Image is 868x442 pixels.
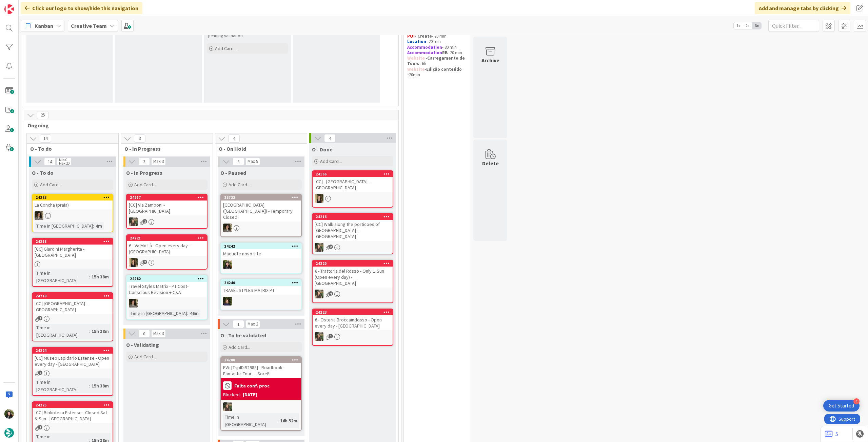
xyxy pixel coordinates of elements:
[221,249,301,258] div: Maquete novo site
[33,354,113,369] div: [CC] Museo Lapidario Estense - Open every day - [GEOGRAPHIC_DATA]
[89,328,90,335] span: :
[316,310,393,315] div: 24223
[33,238,113,259] div: 24218[CC] Giardini Margherita - [GEOGRAPHIC_DATA]
[221,224,301,232] div: MS
[223,391,241,398] div: Blocked:
[90,382,111,390] div: 15h 38m
[33,293,113,299] div: 24219
[129,217,138,226] img: IG
[14,1,31,9] span: Support
[324,134,336,142] span: 4
[224,280,301,285] div: 24240
[143,219,147,224] span: 2
[127,241,207,256] div: € - Va Mo Là - Open every day - [GEOGRAPHIC_DATA]
[127,282,207,297] div: Travel Styles Matrix - PT Cost-Conscious Revision + C&A
[768,20,819,32] input: Quick Filter...
[4,409,14,419] img: BC
[36,239,113,244] div: 24218
[313,309,393,330] div: 24223€ - Osteria Broccaindosso - Open every day - [GEOGRAPHIC_DATA]
[224,244,301,249] div: 24242
[407,50,442,56] strong: Accommodation
[38,371,42,375] span: 2
[138,330,150,338] span: 0
[315,290,323,298] img: IG
[221,280,301,286] div: 24240
[138,157,150,166] span: 3
[313,260,393,267] div: 24220
[221,286,301,295] div: TRAVEL STYLES MATRIX PT
[21,2,142,14] div: Click our logo to show/hide this navigation
[37,111,48,119] span: 25
[442,50,448,56] strong: RB
[134,354,156,360] span: Add Card...
[33,238,113,245] div: 24218
[223,224,232,232] img: MS
[221,363,301,378] div: FW: [TripID:92988] - Roadbook - Fantastic Tour — Sorel!
[234,383,270,388] b: Falta conf. proc
[33,201,113,209] div: La Concha (praia)
[35,324,89,339] div: Time in [GEOGRAPHIC_DATA]
[313,243,393,252] div: IG
[221,297,301,306] div: MC
[33,293,113,314] div: 24219[CC] [GEOGRAPHIC_DATA] - [GEOGRAPHIC_DATA]
[130,195,207,200] div: 24217
[277,417,278,424] span: :
[127,194,207,215] div: 24217[CC] Via Zamboni - [GEOGRAPHIC_DATA]
[315,332,323,341] img: IG
[220,169,246,176] span: O - Paused
[143,260,147,264] span: 2
[315,194,323,203] img: SP
[407,39,426,44] strong: Location
[33,299,113,314] div: [CC] [GEOGRAPHIC_DATA] - [GEOGRAPHIC_DATA]
[407,33,415,39] strong: POI
[71,22,107,29] b: Creative Team
[35,269,89,284] div: Time in [GEOGRAPHIC_DATA]
[313,220,393,241] div: [CC] Walk along the porticoes of [GEOGRAPHIC_DATA] - [GEOGRAPHIC_DATA]
[38,316,42,320] span: 2
[316,172,393,176] div: 24166
[221,260,301,269] div: BC
[35,222,93,230] div: Time in [GEOGRAPHIC_DATA]
[33,245,113,259] div: [CC] Giardini Margherita - [GEOGRAPHIC_DATA]
[407,55,466,66] strong: Carregamento de Tours
[30,145,110,152] span: O - To do
[221,201,301,222] div: [GEOGRAPHIC_DATA] ([GEOGRAPHIC_DATA]) - Temporary Closed
[36,195,113,200] div: 24283
[734,22,743,29] span: 1x
[223,260,232,269] img: BC
[221,194,301,222] div: 23733[GEOGRAPHIC_DATA] ([GEOGRAPHIC_DATA]) - Temporary Closed
[481,56,499,64] div: Archive
[89,382,90,390] span: :
[313,194,393,203] div: SP
[407,67,468,78] p: - 20min
[188,310,200,317] div: 46m
[35,22,53,30] span: Kanban
[129,258,138,267] img: SP
[36,348,113,353] div: 24224
[130,236,207,240] div: 24221
[33,348,113,354] div: 24224
[32,169,54,176] span: O - To do
[228,134,240,143] span: 4
[221,402,301,411] div: IG
[221,243,301,249] div: 24242
[313,214,393,241] div: 24216[CC] Walk along the porticoes of [GEOGRAPHIC_DATA] - [GEOGRAPHIC_DATA]
[224,358,301,362] div: 24280
[59,158,67,162] div: Min 0
[329,291,333,296] span: 4
[221,357,301,363] div: 24280
[755,2,850,14] div: Add and manage tabs by clicking
[407,50,468,56] p: - 20 min
[743,22,752,29] span: 2x
[94,222,104,230] div: 4m
[229,182,250,188] span: Add Card...
[124,145,204,152] span: O - In Progress
[33,194,113,209] div: 24283La Concha (praia)
[90,273,111,280] div: 15h 38m
[33,402,113,423] div: 24225[CC] Biblioteca Estense - Closed Sat & Sun - [GEOGRAPHIC_DATA]
[93,222,94,230] span: :
[89,273,90,280] span: :
[233,157,244,166] span: 3
[243,391,257,398] div: [DATE]
[329,334,333,338] span: 1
